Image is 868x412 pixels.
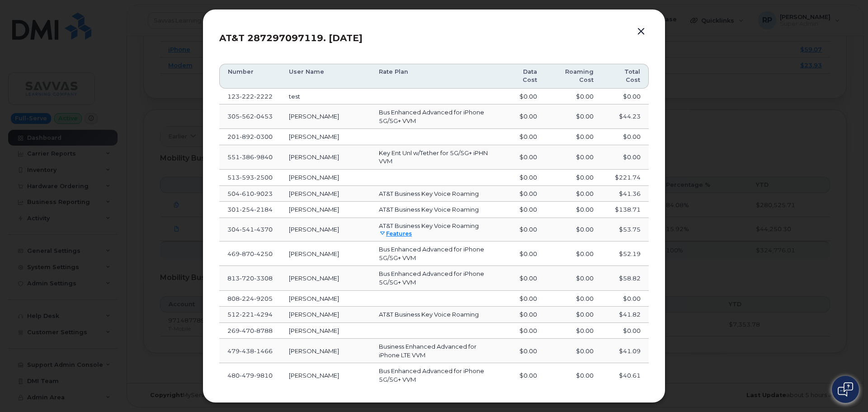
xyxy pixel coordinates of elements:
[254,226,273,233] span: 4370
[602,202,649,218] td: $138.71
[545,202,602,218] td: $0.00
[545,170,602,186] td: $0.00
[281,218,371,242] td: [PERSON_NAME]
[379,230,412,237] a: Features
[379,205,494,214] div: AT&T Business Key Voice Roaming
[254,190,273,197] span: 9023
[227,250,273,257] span: 469
[240,174,254,181] span: 593
[254,206,273,213] span: 2184
[502,170,545,186] td: $0.00
[281,202,371,218] td: [PERSON_NAME]
[227,174,273,181] span: 513
[838,382,853,397] img: Open chat
[240,206,254,213] span: 254
[281,170,371,186] td: [PERSON_NAME]
[602,170,649,186] td: $221.74
[545,242,602,266] td: $0.00
[502,218,545,242] td: $0.00
[254,250,273,257] span: 4250
[281,186,371,202] td: [PERSON_NAME]
[379,189,494,198] div: AT&T Business Key Voice Roaming
[545,218,602,242] td: $0.00
[254,174,273,181] span: 2500
[602,242,649,266] td: $52.19
[602,218,649,242] td: $53.75
[379,245,494,262] div: Bus Enhanced Advanced for iPhone 5G/5G+ VVM
[379,222,494,230] div: AT&T Business Key Voice Roaming
[240,190,254,197] span: 610
[227,206,273,213] span: 301
[502,242,545,266] td: $0.00
[240,226,254,233] span: 541
[502,186,545,202] td: $0.00
[227,190,273,197] span: 504
[602,186,649,202] td: $41.36
[227,226,273,233] span: 304
[502,202,545,218] td: $0.00
[545,186,602,202] td: $0.00
[281,242,371,266] td: [PERSON_NAME]
[240,250,254,257] span: 870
